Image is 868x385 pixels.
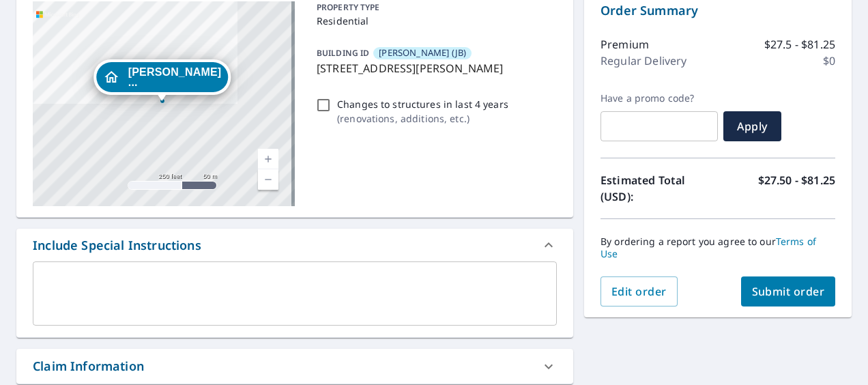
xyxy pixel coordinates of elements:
[601,235,816,260] a: Terms of Use
[611,284,667,299] span: Edit order
[823,53,835,69] p: $0
[16,349,573,384] div: Claim Information
[337,111,508,126] p: ( renovations, additions, etc. )
[33,236,201,255] div: Include Special Instructions
[752,284,825,299] span: Submit order
[93,59,231,102] div: Dropped pin, building Elizabeth Sigafoos (JB), Residential property, 501 Kilgore Farms Cir Simpso...
[601,276,678,306] button: Edit order
[317,14,551,28] p: Residential
[601,236,835,260] p: By ordering a report you agree to our
[128,67,221,87] span: [PERSON_NAME] ...
[337,97,508,111] p: Changes to structures in last 4 years
[764,36,835,53] p: $27.5 - $81.25
[601,1,835,20] p: Order Summary
[601,172,718,205] p: Estimated Total (USD):
[258,169,278,190] a: Current Level 17, Zoom Out
[734,119,770,134] span: Apply
[758,172,835,205] p: $27.50 - $81.25
[317,60,551,76] p: [STREET_ADDRESS][PERSON_NAME]
[16,229,573,261] div: Include Special Instructions
[33,357,144,375] div: Claim Information
[258,149,278,169] a: Current Level 17, Zoom In
[317,1,551,14] p: PROPERTY TYPE
[317,47,369,59] p: BUILDING ID
[723,111,781,141] button: Apply
[379,46,466,59] span: [PERSON_NAME] (JB)
[601,36,649,53] p: Premium
[601,92,718,104] label: Have a promo code?
[741,276,836,306] button: Submit order
[601,53,686,69] p: Regular Delivery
